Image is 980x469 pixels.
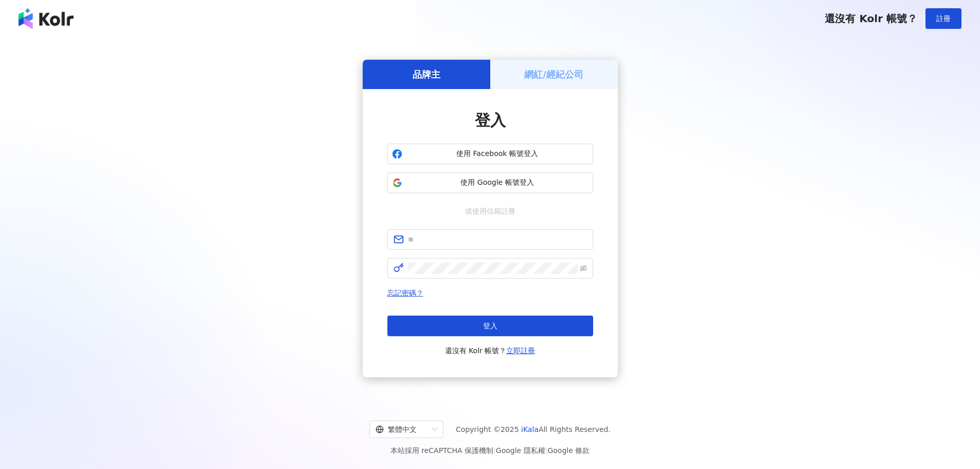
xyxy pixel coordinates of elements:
[506,346,535,355] a: 立即註冊
[483,322,497,330] span: 登入
[376,421,428,438] div: 繁體中文
[387,289,423,297] a: 忘記密碼？
[387,172,593,193] button: 使用 Google 帳號登入
[547,446,590,455] a: Google 條款
[458,205,523,217] span: 或使用信箱註冊
[496,446,545,455] a: Google 隱私權
[521,425,539,433] a: iKala
[493,446,496,455] span: |
[936,14,951,23] span: 註冊
[456,423,611,436] span: Copyright © 2025 All Rights Reserved.
[406,149,589,159] span: 使用 Facebook 帳號登入
[387,316,593,336] button: 登入
[390,444,590,457] span: 本站採用 reCAPTCHA 保護機制
[524,68,583,81] h5: 網紅/經紀公司
[19,8,74,29] img: logo
[475,111,506,129] span: 登入
[406,178,589,188] span: 使用 Google 帳號登入
[545,446,548,455] span: |
[445,344,536,357] span: 還沒有 Kolr 帳號？
[387,144,593,164] button: 使用 Facebook 帳號登入
[825,12,917,25] span: 還沒有 Kolr 帳號？
[580,265,587,272] span: eye-invisible
[925,8,961,29] button: 註冊
[413,68,440,81] h5: 品牌主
